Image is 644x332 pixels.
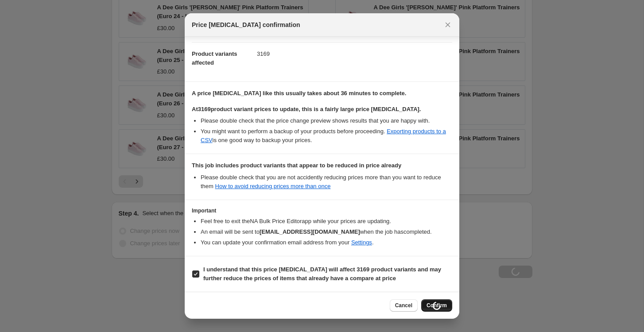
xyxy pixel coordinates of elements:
[257,42,452,66] dd: 3169
[192,162,401,169] b: This job includes product variants that appear to be reduced in price already
[215,183,331,189] a: How to avoid reducing prices more than once
[192,50,237,66] span: Product variants affected
[351,239,372,246] a: Settings
[201,238,452,247] li: You can update your confirmation email address from your .
[201,217,452,226] li: Feel free to exit the NA Bulk Price Editor app while your prices are updating.
[192,106,421,112] b: At 3169 product variant prices to update, this is a fairly large price [MEDICAL_DATA].
[390,299,418,312] button: Cancel
[395,302,412,309] span: Cancel
[192,20,300,29] span: Price [MEDICAL_DATA] confirmation
[201,116,452,125] li: Please double check that the price change preview shows results that you are happy with.
[201,228,452,236] li: An email will be sent to when the job has completed .
[442,19,454,31] button: Close
[192,90,406,97] b: A price [MEDICAL_DATA] like this usually takes about 36 minutes to complete.
[260,228,360,235] b: [EMAIL_ADDRESS][DOMAIN_NAME]
[203,266,441,282] b: I understand that this price [MEDICAL_DATA] will affect 3169 product variants and may further red...
[201,127,452,145] li: You might want to perform a backup of your products before proceeding. is one good way to backup ...
[192,207,452,214] h3: Important
[201,173,452,191] li: Please double check that you are not accidently reducing prices more than you want to reduce them
[201,128,446,143] a: Exporting products to a CSV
